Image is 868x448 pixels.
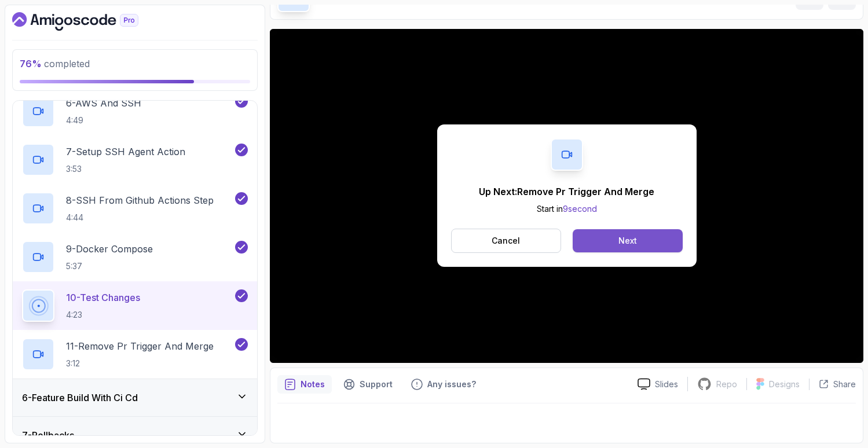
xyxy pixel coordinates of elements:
[479,203,654,215] p: Start in
[22,144,248,176] button: 7-Setup SSH Agent Action3:53
[22,428,74,442] h3: 7 - Rollbacks
[618,235,637,247] div: Next
[22,338,248,370] button: 11-Remove Pr Trigger And Merge3:12
[22,241,248,273] button: 9-Docker Compose5:37
[12,12,165,31] a: Dashboard
[66,145,185,159] p: 7 - Setup SSH Agent Action
[66,339,214,353] p: 11 - Remove Pr Trigger And Merge
[66,96,141,110] p: 6 - AWS And SSH
[22,289,248,322] button: 10-Test Changes4:23
[66,115,141,126] p: 4:49
[404,375,483,394] button: Feedback button
[270,29,863,363] iframe: 10 - Test Changes
[628,378,687,390] a: Slides
[655,379,678,390] p: Slides
[573,229,682,252] button: Next
[451,229,562,253] button: Cancel
[769,379,800,390] p: Designs
[427,379,476,390] p: Any issues?
[13,379,257,416] button: 6-Feature Build With Ci Cd
[66,242,153,256] p: 9 - Docker Compose
[20,58,90,69] span: completed
[66,260,153,272] p: 5:37
[833,379,856,390] p: Share
[66,212,214,223] p: 4:44
[277,375,332,394] button: notes button
[66,163,185,175] p: 3:53
[22,391,138,405] h3: 6 - Feature Build With Ci Cd
[66,193,214,207] p: 8 - SSH From Github Actions Step
[22,95,248,127] button: 6-AWS And SSH4:49
[66,291,140,304] p: 10 - Test Changes
[716,379,737,390] p: Repo
[301,379,325,390] p: Notes
[563,204,597,214] span: 9 second
[809,379,856,390] button: Share
[360,379,393,390] p: Support
[336,375,400,394] button: Support button
[66,358,214,369] p: 3:12
[22,192,248,225] button: 8-SSH From Github Actions Step4:44
[66,309,140,321] p: 4:23
[479,185,654,199] p: Up Next: Remove Pr Trigger And Merge
[20,58,42,69] span: 76 %
[492,235,520,247] p: Cancel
